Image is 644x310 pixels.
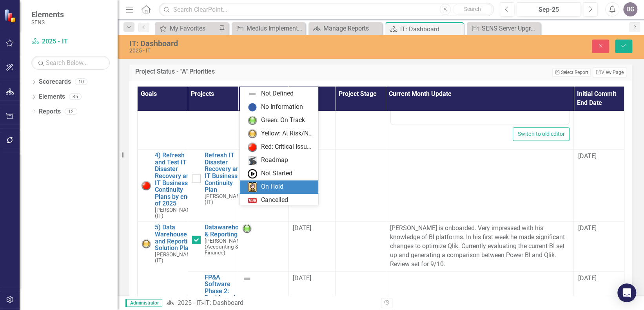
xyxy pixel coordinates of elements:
a: 2025 - IT [177,299,201,306]
div: Open Intercom Messenger [617,283,636,302]
a: FP&A Software Phase 2: Dashboards [205,274,246,301]
button: Search [453,4,492,15]
img: Not Defined [248,89,257,99]
button: DG [623,2,637,16]
span: [DATE] [578,152,596,160]
a: Refresh IT Disaster Recovery and IT Business Continuity Plan [205,152,246,193]
div: Sep-25 [519,5,578,14]
a: Elements [39,92,65,101]
small: SENS [31,19,64,25]
img: Green: On Track [248,116,257,125]
small: [PERSON_NAME] (IT) [155,207,196,219]
small: [PERSON_NAME] (IT) [205,193,246,205]
span: [DATE] [293,224,311,232]
span: Elements [31,10,64,19]
div: SENS Server Upgrade [482,23,539,33]
img: Not Started [248,169,257,178]
div: Green: On Track [261,116,305,125]
img: Red: Critical Issues/Off-Track [248,142,257,152]
div: Manage Reports [323,23,380,33]
div: Roadmap [261,156,288,165]
a: 2025 - IT [31,37,110,46]
img: No Information [248,103,257,112]
a: SENS Server Upgrade [469,23,539,33]
div: Yellow: At Risk/Needs Attention [261,129,314,138]
img: On Hold [248,182,257,192]
img: Yellow: At Risk/Needs Attention [141,239,151,249]
p: [PERSON_NAME] is onboarded. Very impressed with his knowledge of BI platforms. In his first week ... [390,224,570,269]
p: Test workflow has been set up in Pilot. Still working on final details and UAT. [2,2,176,21]
span: Search [464,6,481,12]
a: Medius Implementation [234,23,303,33]
div: Medius Implementation [247,23,303,33]
div: Not Started [261,169,292,178]
a: Datawarehouse & Reporting [205,224,249,238]
a: My Favorites [157,23,217,33]
div: IT: Dashboard [129,39,409,48]
h3: Project Status - "A" Priorities [135,68,390,75]
div: IT: Dashboard [400,24,462,34]
div: » [166,299,375,308]
a: View Page [593,67,626,77]
input: Search Below... [31,56,110,70]
button: Switch to old editor [513,127,570,141]
a: Manage Reports [310,23,380,33]
span: Administrator [125,299,162,307]
img: Yellow: At Risk/Needs Attention [248,129,257,139]
img: Green: On Track [242,224,252,233]
div: IT: Dashboard [204,299,243,306]
img: Roadmap [248,156,257,165]
div: Red: Critical Issues/Off-Track [261,142,314,151]
div: My Favorites [170,23,217,33]
div: On Hold [261,182,283,191]
div: 2025 - IT [129,48,409,54]
div: No Information [261,103,303,112]
div: Not Defined [261,89,294,98]
a: Reports [39,107,61,116]
button: Select Report [552,68,590,77]
span: [DATE] [578,274,596,282]
button: Sep-25 [517,2,581,16]
div: Cancelled [261,196,288,205]
span: [DATE] [578,224,596,232]
img: Cancelled [248,196,257,205]
span: [DATE] [293,274,311,282]
a: Scorecards [39,77,71,87]
div: 12 [65,108,77,115]
a: 4) Refresh and Test IT Disaster Recovery and IT Business Continuity Plans by end of 2025 [155,152,196,207]
img: Not Defined [242,274,252,283]
div: 10 [75,79,87,85]
small: [PERSON_NAME] (Accounting & Finance) [205,238,249,256]
input: Search ClearPoint... [159,3,494,16]
small: [PERSON_NAME] (IT) [155,252,196,263]
img: Red: Critical Issues/Off-Track [141,181,151,190]
img: ClearPoint Strategy [3,8,18,23]
a: 5) Data Warehouse and Reporting Solution Plan [155,224,196,251]
div: 35 [69,94,82,100]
